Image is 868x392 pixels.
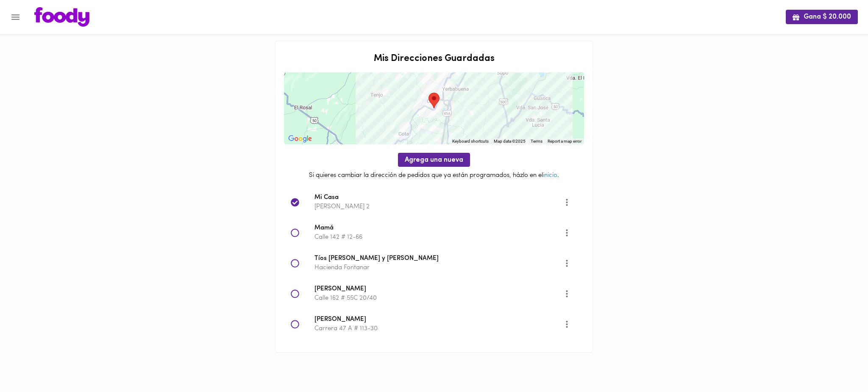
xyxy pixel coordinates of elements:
[314,202,564,211] p: [PERSON_NAME] 2
[314,315,564,325] span: [PERSON_NAME]
[405,156,463,164] span: Agrega una nueva
[819,343,860,384] iframe: Messagebird Livechat Widget
[314,224,564,233] span: Mamá
[531,139,542,144] a: Terms
[314,233,564,242] p: Calle 142 # 12-66
[556,253,577,273] button: More
[284,171,584,180] p: Si quieres cambiar la dirección de pedidos que ya están programados, házlo en el .
[314,294,564,303] p: Calle 162 # 55C 20/40
[286,133,314,144] a: Open this area in Google Maps (opens a new window)
[314,324,564,333] p: Carrera 47 A # 113-30
[428,93,440,108] div: Tu dirección
[284,54,584,64] h2: Mis Direcciones Guardadas
[286,133,314,144] img: Google
[34,7,89,27] img: logo.png
[548,139,581,144] a: Report a map error
[314,193,564,203] span: Mi Casa
[786,10,858,24] button: Gana $ 20.000
[556,314,577,334] button: More
[5,7,26,28] button: Menu
[556,192,577,213] button: Opciones
[556,283,577,304] button: More
[556,222,577,243] button: More
[543,172,557,179] a: inicio
[494,139,526,144] span: Map data ©2025
[452,138,489,144] button: Keyboard shortcuts
[314,284,564,294] span: [PERSON_NAME]
[793,13,851,21] span: Gana $ 20.000
[314,254,564,264] span: Tíos [PERSON_NAME] y [PERSON_NAME]
[398,153,470,167] button: Agrega una nueva
[314,263,564,272] p: Hacienda Fontanar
